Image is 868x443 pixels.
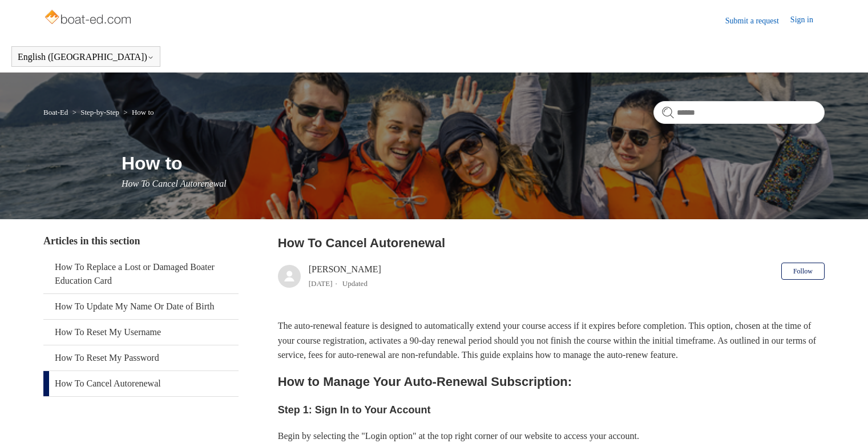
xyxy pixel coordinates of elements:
a: Step-by-Step [80,108,119,116]
div: [PERSON_NAME] [309,263,381,290]
input: Search [653,101,825,124]
a: Boat-Ed [43,108,68,116]
button: English ([GEOGRAPHIC_DATA]) [18,52,154,62]
h3: Step 1: Sign In to Your Account [278,402,825,418]
a: How To Replace a Lost or Damaged Boater Education Card [43,255,239,293]
button: Follow Article [781,263,825,280]
h2: How To Cancel Autorenewal [278,233,825,252]
li: Updated [342,279,368,288]
a: How to [132,108,154,116]
li: Boat-Ed [43,108,70,116]
div: Live chat [830,405,859,434]
time: 03/15/2024, 11:52 [309,279,333,288]
img: Boat-Ed Help Center home page [43,7,134,30]
h2: How to Manage Your Auto-Renewal Subscription: [278,372,825,392]
li: Step-by-Step [70,108,122,116]
a: How To Reset My Password [43,345,239,370]
a: How To Update My Name Or Date of Birth [43,294,239,319]
span: How To Cancel Autorenewal [122,179,227,188]
span: Articles in this section [43,235,140,247]
a: How To Reset My Username [43,320,239,345]
a: Sign in [790,14,825,27]
h1: How to [122,150,825,177]
a: How To Cancel Autorenewal [43,371,239,396]
a: Submit a request [725,15,790,27]
li: How to [121,108,154,116]
p: The auto-renewal feature is designed to automatically extend your course access if it expires bef... [278,319,825,363]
